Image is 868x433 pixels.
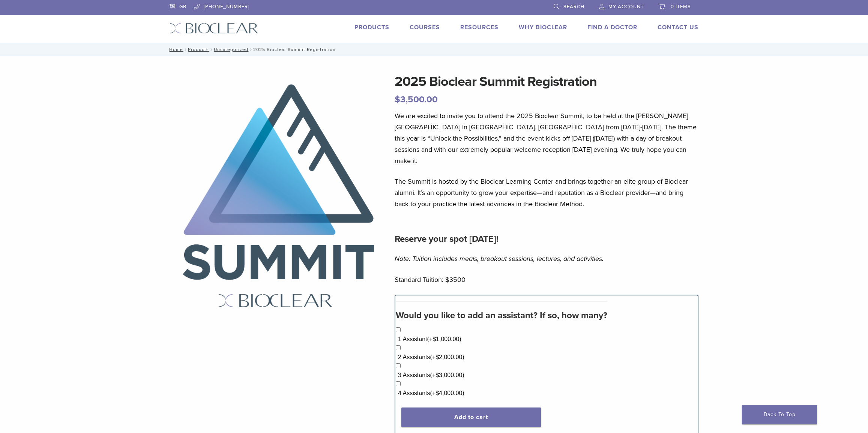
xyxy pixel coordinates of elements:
[460,24,499,31] a: Resources
[658,24,698,31] a: Contact Us
[395,176,698,210] p: The Summit is hosted by the Bioclear Learning Center and brings together an elite group of Biocle...
[395,94,400,105] span: $
[563,4,584,10] span: Search
[398,353,607,362] label: 2 Assistants
[398,335,607,344] label: 1 Assistant
[608,4,644,10] span: My Account
[401,408,541,427] button: Add to cart
[427,336,461,342] span: (+ )
[436,390,439,396] span: $
[436,372,462,378] span: 3,000.00
[395,94,438,105] bdi: 3,500.00
[248,48,253,51] span: /
[430,390,464,396] span: (+ )
[410,24,440,31] a: Courses
[671,4,691,10] span: 0 items
[398,371,607,380] label: 3 Assistants
[436,354,439,360] span: $
[436,372,439,378] span: $
[167,47,183,52] a: Home
[395,230,698,248] h4: Reserve your spot [DATE]!
[164,43,704,56] nav: 2025 Bioclear Summit Registration
[395,255,604,263] em: Note: Tuition includes meals, breakout sessions, lectures, and activities.
[170,74,383,318] img: summit_logo_700x800 (1)
[354,24,389,31] a: Products
[430,354,464,360] span: (+ )
[188,47,209,52] a: Products
[432,336,459,342] span: 1,000.00
[398,389,607,398] label: 4 Assistants
[209,48,214,51] span: /
[395,276,466,284] span: Standard Tuition: $3500
[395,74,698,89] h1: 2025 Bioclear Summit Registration
[742,405,817,424] a: Back To Top
[436,354,462,360] span: 2,000.00
[519,24,567,31] a: Why Bioclear
[587,24,637,31] a: Find A Doctor
[396,310,607,321] h4: Would you like to add an assistant? If so, how many?
[183,48,188,51] span: /
[170,23,258,34] img: Bioclear
[432,336,436,342] span: $
[430,372,464,378] span: (+ )
[395,110,698,166] p: We are excited to invite you to attend the 2025 Bioclear Summit, to be held at the [PERSON_NAME][...
[214,47,248,52] a: Uncategorized
[436,390,462,396] span: 4,000.00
